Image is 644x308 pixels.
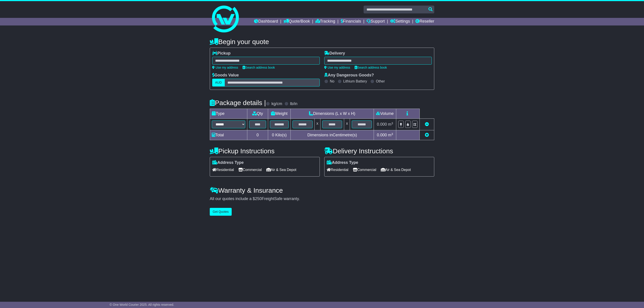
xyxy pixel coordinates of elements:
[391,122,393,125] sup: 3
[355,66,387,69] a: Search address book
[366,18,385,25] a: Support
[330,79,334,83] label: No
[390,18,410,25] a: Settings
[324,51,345,56] label: Delivery
[344,119,350,130] td: x
[268,130,291,140] td: Kilo(s)
[212,160,244,165] label: Address Type
[341,18,361,25] a: Financials
[210,38,434,45] h4: Begin your quote
[415,18,434,25] a: Reseller
[210,130,247,140] td: Total
[212,51,231,56] label: Pickup
[374,109,396,119] td: Volume
[377,122,387,127] span: 0.000
[110,303,174,306] span: © One World Courier 2025. All rights reserved.
[327,160,358,165] label: Address Type
[238,166,262,173] span: Commercial
[381,166,411,173] span: Air & Sea Depot
[290,130,374,140] td: Dimensions in Centimetre(s)
[212,166,234,173] span: Residential
[324,147,434,155] h4: Delivery Instructions
[324,66,350,69] a: Use my address
[327,166,348,173] span: Residential
[353,166,376,173] span: Commercial
[247,109,268,119] td: Qty
[388,133,393,137] span: m
[212,66,238,69] a: Use my address
[284,18,310,25] a: Quote/Book
[324,73,374,78] label: Any Dangerous Goods?
[254,18,278,25] a: Dashboard
[425,122,429,127] a: Remove this item
[255,196,262,201] span: 250
[290,101,297,106] label: lb/in
[212,79,225,86] label: AUD
[210,109,247,119] td: Type
[210,208,232,216] button: Get Quotes
[210,187,434,194] h4: Warranty & Insurance
[290,109,374,119] td: Dimensions (L x W x H)
[243,66,275,69] a: Search address book
[271,101,282,106] label: kg/cm
[266,166,297,173] span: Air & Sea Depot
[210,147,320,155] h4: Pickup Instructions
[388,122,393,127] span: m
[247,130,268,140] td: 0
[314,119,320,130] td: x
[391,132,393,136] sup: 3
[272,133,274,137] span: 0
[210,196,434,201] div: All our quotes include a $ FreightSafe warranty.
[316,18,335,25] a: Tracking
[343,79,367,83] label: Lithium Battery
[268,109,291,119] td: Weight
[377,133,387,137] span: 0.000
[212,73,239,78] label: Goods Value
[425,133,429,137] a: Add new item
[376,79,385,83] label: Other
[210,99,266,106] h4: Package details |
